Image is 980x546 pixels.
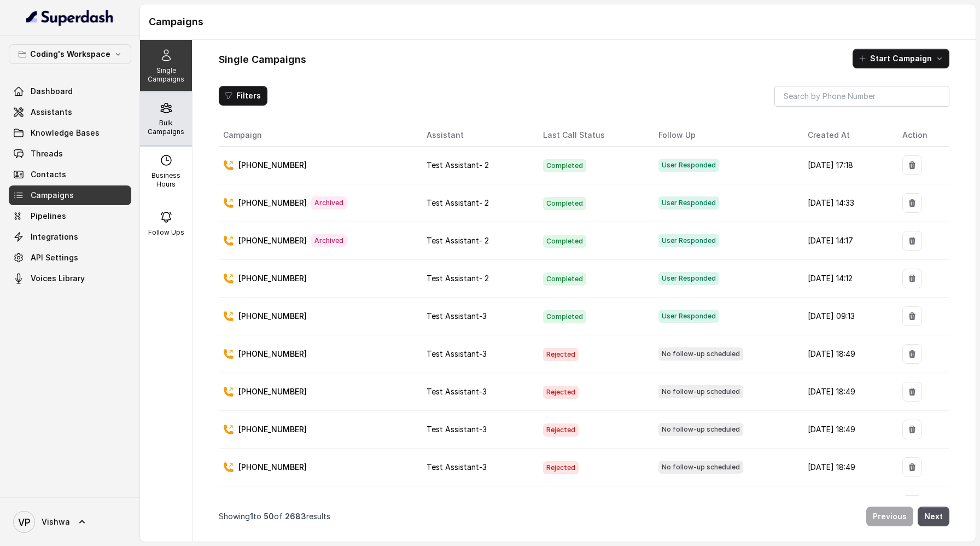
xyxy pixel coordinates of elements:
[31,273,85,284] span: Voices Library
[543,310,586,323] span: Completed
[543,197,586,210] span: Completed
[9,102,131,122] a: Assistants
[658,159,719,172] span: User Responded
[427,274,489,283] span: Test Assistant- 2
[149,13,967,31] h1: Campaigns
[799,298,894,335] td: [DATE] 09:13
[311,196,347,210] span: Archived
[148,228,184,237] p: Follow Ups
[9,269,131,288] a: Voices Library
[658,347,743,361] span: No follow-up scheduled
[18,516,31,528] text: VP
[219,124,418,147] th: Campaign
[31,107,72,118] span: Assistants
[799,147,894,184] td: [DATE] 17:18
[9,44,131,64] button: Coding's Workspace
[543,272,586,286] span: Completed
[543,159,586,172] span: Completed
[9,185,131,205] a: Campaigns
[219,86,267,106] button: Filters
[427,462,487,472] span: Test Assistant-3
[658,234,719,247] span: User Responded
[238,273,307,284] p: [PHONE_NUMBER]
[219,511,330,522] p: Showing to of results
[650,124,798,147] th: Follow Up
[238,235,307,246] p: [PHONE_NUMBER]
[427,311,487,321] span: Test Assistant-3
[285,512,306,521] span: 2683
[866,507,913,526] button: Previous
[9,227,131,247] a: Integrations
[31,190,74,201] span: Campaigns
[543,423,579,437] span: Rejected
[238,424,307,435] p: [PHONE_NUMBER]
[427,387,487,396] span: Test Assistant-3
[31,252,78,263] span: API Settings
[31,231,78,242] span: Integrations
[238,160,307,171] p: [PHONE_NUMBER]
[427,198,489,207] span: Test Assistant- 2
[799,449,894,486] td: [DATE] 18:49
[238,198,307,208] p: [PHONE_NUMBER]
[799,260,894,298] td: [DATE] 14:12
[658,196,719,210] span: User Responded
[799,486,894,524] td: [DATE] 18:49
[799,124,894,147] th: Created At
[658,310,719,323] span: User Responded
[543,386,579,399] span: Rejected
[418,124,534,147] th: Assistant
[799,222,894,260] td: [DATE] 14:17
[238,386,307,397] p: [PHONE_NUMBER]
[543,235,586,248] span: Completed
[543,348,579,361] span: Rejected
[238,311,307,322] p: [PHONE_NUMBER]
[534,124,650,147] th: Last Call Status
[9,507,131,537] a: Vishwa
[144,171,188,189] p: Business Hours
[31,86,73,97] span: Dashboard
[31,148,63,159] span: Threads
[894,124,949,147] th: Action
[144,119,188,136] p: Bulk Campaigns
[31,127,100,138] span: Knowledge Bases
[9,123,131,143] a: Knowledge Bases
[26,9,114,26] img: light.svg
[31,211,66,222] span: Pipelines
[219,500,949,533] nav: Pagination
[427,160,489,170] span: Test Assistant- 2
[144,66,188,84] p: Single Campaigns
[774,86,949,107] input: Search by Phone Number
[543,461,579,474] span: Rejected
[799,411,894,449] td: [DATE] 18:49
[799,373,894,411] td: [DATE] 18:49
[264,512,274,521] span: 50
[9,206,131,226] a: Pipelines
[427,236,489,245] span: Test Assistant- 2
[658,423,743,436] span: No follow-up scheduled
[9,165,131,184] a: Contacts
[238,348,307,359] p: [PHONE_NUMBER]
[9,144,131,164] a: Threads
[918,507,949,526] button: Next
[238,462,307,473] p: [PHONE_NUMBER]
[658,272,719,285] span: User Responded
[31,169,66,180] span: Contacts
[427,425,487,434] span: Test Assistant-3
[799,184,894,222] td: [DATE] 14:33
[658,461,743,474] span: No follow-up scheduled
[427,349,487,358] span: Test Assistant-3
[853,49,949,68] button: Start Campaign
[9,82,131,101] a: Dashboard
[219,51,306,68] h1: Single Campaigns
[42,516,70,527] span: Vishwa
[311,234,347,247] span: Archived
[250,512,253,521] span: 1
[658,385,743,398] span: No follow-up scheduled
[799,335,894,373] td: [DATE] 18:49
[30,48,110,61] p: Coding's Workspace
[9,248,131,268] a: API Settings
